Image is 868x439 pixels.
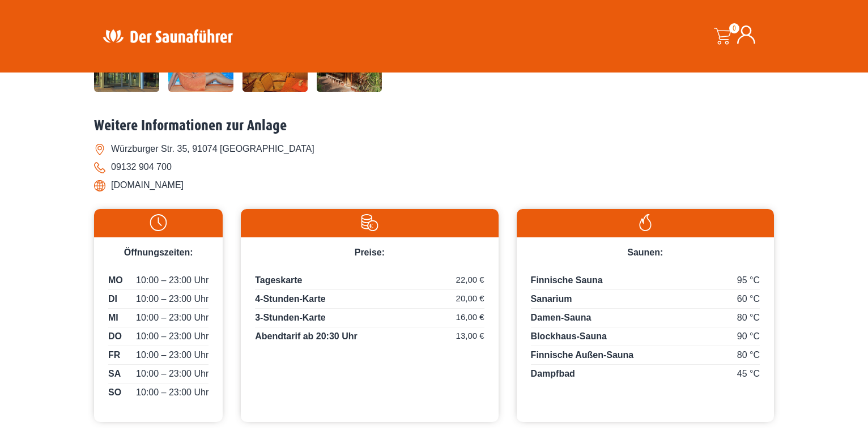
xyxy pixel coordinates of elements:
span: Preise: [355,248,385,257]
span: 10:00 – 23:00 Uhr [136,367,209,381]
img: Uhr-weiss.svg [100,214,217,231]
p: 4-Stunden-Karte [255,292,484,309]
span: 45 °C [737,367,760,381]
span: MI [108,311,118,325]
span: 16,00 € [456,311,484,324]
span: SA [108,367,121,381]
li: Würzburger Str. 35, 91074 [GEOGRAPHIC_DATA] [94,140,774,158]
span: 22,00 € [456,274,484,287]
img: Flamme-weiss.svg [522,214,768,231]
li: [DOMAIN_NAME] [94,176,774,194]
span: 10:00 – 23:00 Uhr [136,292,209,306]
img: Preise-weiss.svg [246,214,492,231]
span: 95 °C [737,274,760,287]
span: 10:00 – 23:00 Uhr [136,386,209,399]
span: FR [108,348,120,362]
span: 10:00 – 23:00 Uhr [136,330,209,343]
h2: Weitere Informationen zur Anlage [94,117,774,135]
span: Damen-Sauna [531,313,592,322]
span: Sanarium [531,294,572,304]
span: 10:00 – 23:00 Uhr [136,348,209,362]
span: Öffnungszeiten: [124,248,193,257]
span: 20,00 € [456,292,484,305]
p: Abendtarif ab 20:30 Uhr [255,330,484,343]
p: Tageskarte [255,274,484,290]
span: 10:00 – 23:00 Uhr [136,311,209,325]
span: Finnische Sauna [531,275,603,285]
span: 90 °C [737,330,760,343]
span: Dampfbad [531,369,575,378]
span: 60 °C [737,292,760,306]
span: SO [108,386,121,399]
span: Saunen: [627,248,663,257]
p: 3-Stunden-Karte [255,311,484,327]
span: Finnische Außen-Sauna [531,350,634,360]
span: 13,00 € [456,330,484,343]
span: 80 °C [737,348,760,362]
span: MO [108,274,123,287]
span: Blockhaus-Sauna [531,331,607,341]
span: DI [108,292,117,306]
span: DO [108,330,122,343]
li: 09132 904 700 [94,158,774,176]
span: 0 [729,23,739,33]
span: 80 °C [737,311,760,325]
span: 10:00 – 23:00 Uhr [136,274,209,287]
